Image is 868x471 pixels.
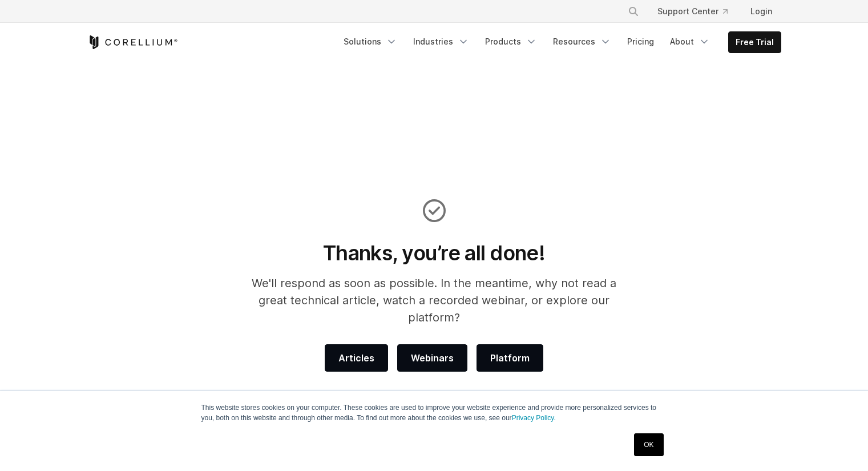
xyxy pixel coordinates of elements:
[338,351,374,365] span: Articles
[729,32,781,53] a: Free Trial
[490,351,530,365] span: Platform
[741,1,781,22] a: Login
[623,1,644,22] button: Search
[648,1,737,22] a: Support Center
[634,433,663,456] a: OK
[478,31,544,52] a: Products
[406,31,476,52] a: Industries
[337,31,404,52] a: Solutions
[325,344,388,372] a: Articles
[397,344,467,372] a: Webinars
[337,31,781,53] div: Navigation Menu
[236,240,632,265] h1: Thanks, you’re all done!
[477,344,543,372] a: Platform
[512,414,556,422] a: Privacy Policy.
[546,31,618,52] a: Resources
[201,402,667,423] p: This website stores cookies on your computer. These cookies are used to improve your website expe...
[614,1,781,22] div: Navigation Menu
[663,31,717,52] a: About
[620,31,661,52] a: Pricing
[236,275,632,326] p: We'll respond as soon as possible. In the meantime, why not read a great technical article, watch...
[87,35,178,49] a: Corellium Home
[411,351,454,365] span: Webinars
